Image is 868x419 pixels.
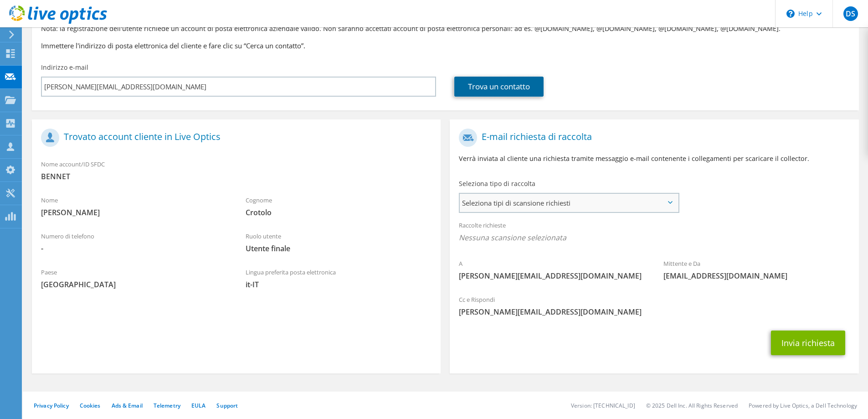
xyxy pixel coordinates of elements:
[749,402,857,409] li: Powered by Live Optics, a Dell Technology
[459,179,535,188] label: Seleziona tipo di raccolta
[154,402,180,409] a: Telemetry
[450,290,858,321] div: Cc e Rispondi
[450,254,654,285] div: A
[41,41,850,51] h3: Immettere l'indirizzo di posta elettronica del cliente e fare clic su “Cerca un contatto”.
[459,307,849,317] span: [PERSON_NAME][EMAIL_ADDRESS][DOMAIN_NAME]
[654,254,859,285] div: Mittente e Da
[32,155,441,186] div: Nome account/ID SFDC
[246,279,432,290] span: it-IT
[41,279,227,290] span: [GEOGRAPHIC_DATA]
[41,207,227,217] span: [PERSON_NAME]
[459,129,845,147] h1: E-mail richiesta di raccolta
[32,227,236,258] div: Numero di telefono
[32,263,236,294] div: Paese
[843,6,858,21] span: DS
[112,402,143,409] a: Ads & Email
[786,10,795,18] svg: \n
[236,263,441,294] div: Lingua preferita posta elettronica
[216,402,238,409] a: Support
[771,331,845,355] button: Invia richiesta
[459,233,849,243] span: Nessuna scansione selezionata
[460,194,678,212] span: Seleziona tipi di scansione richiesti
[41,63,88,72] label: Indirizzo e-mail
[450,216,858,249] div: Raccolte richieste
[246,207,432,217] span: Crotolo
[236,227,441,258] div: Ruolo utente
[459,271,645,281] span: [PERSON_NAME][EMAIL_ADDRESS][DOMAIN_NAME]
[236,191,441,222] div: Cognome
[454,77,544,97] a: Trova un contatto
[41,171,431,181] span: BENNET
[246,243,432,253] span: Utente finale
[41,129,427,147] h1: Trovato account cliente in Live Optics
[80,402,101,409] a: Cookies
[191,402,205,409] a: EULA
[34,402,69,409] a: Privacy Policy
[41,24,850,34] p: Nota: la registrazione dell'utente richiede un account di posta elettronica aziendale valido. Non...
[646,402,738,409] li: © 2025 Dell Inc. All Rights Reserved
[663,271,850,281] span: [EMAIL_ADDRESS][DOMAIN_NAME]
[459,154,849,164] p: Verrà inviata al cliente una richiesta tramite messaggio e-mail contenente i collegamenti per sca...
[32,191,236,222] div: Nome
[41,243,227,253] span: -
[571,402,635,409] li: Version: [TECHNICAL_ID]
